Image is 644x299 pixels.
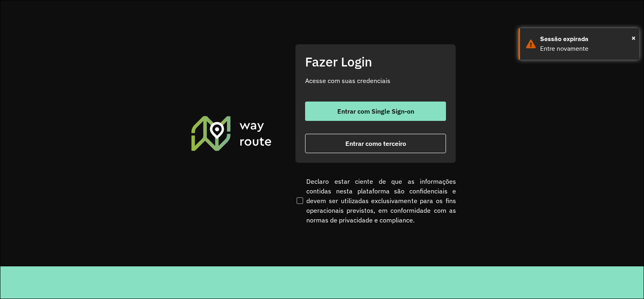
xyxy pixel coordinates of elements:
[305,102,446,121] button: button
[345,140,406,147] span: Entrar como terceiro
[632,32,636,44] button: Close
[305,134,446,153] button: button
[540,34,633,44] div: Sessão expirada
[190,115,273,152] img: Roteirizador AmbevTech
[295,176,456,225] label: Declaro estar ciente de que as informações contidas nesta plataforma são confidenciais e devem se...
[540,44,633,54] div: Entre novamente
[632,32,636,44] span: ×
[305,54,446,69] h2: Fazer Login
[337,108,414,114] span: Entrar com Single Sign-on
[305,76,446,85] p: Acesse com suas credenciais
